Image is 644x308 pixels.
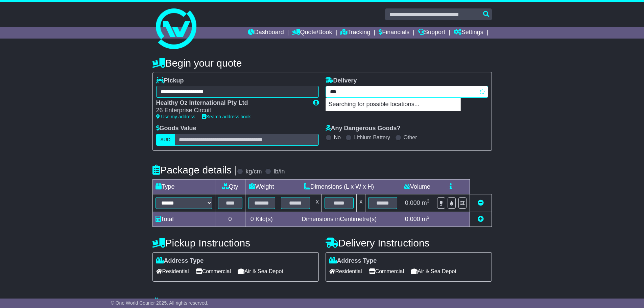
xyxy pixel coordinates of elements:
td: Total [152,212,215,227]
td: Type [152,179,215,194]
span: m [422,216,430,222]
h4: Pickup Instructions [152,237,319,248]
label: No [334,134,341,141]
td: Qty [215,179,245,194]
typeahead: Please provide city [326,86,488,98]
td: x [357,194,365,212]
td: 0 [215,212,245,227]
span: Commercial [369,266,404,277]
td: Dimensions in Centimetre(s) [278,212,400,227]
label: Other [404,134,417,141]
span: Commercial [196,266,231,277]
span: 0.000 [405,216,420,222]
a: Search address book [202,114,251,119]
p: Searching for possible locations... [326,98,460,111]
a: Dashboard [248,27,284,39]
a: Financials [379,27,409,39]
div: 26 Enterprise Circuit [156,107,306,114]
span: Air & Sea Depot [238,266,283,277]
a: Add new item [478,216,484,222]
label: Address Type [329,257,377,265]
td: Dimensions (L x W x H) [278,179,400,194]
span: Air & Sea Depot [411,266,456,277]
span: 0.000 [405,199,420,206]
span: © One World Courier 2025. All rights reserved. [111,300,209,306]
a: Remove this item [478,199,484,206]
a: Settings [454,27,483,39]
label: Address Type [156,257,204,265]
label: kg/cm [245,168,262,175]
h4: Package details | [152,164,237,175]
label: Lithium Battery [354,134,390,141]
sup: 3 [427,198,430,204]
span: 0 [251,216,254,222]
a: Quote/Book [292,27,332,39]
span: m [422,199,430,206]
sup: 3 [427,215,430,220]
a: Tracking [340,27,370,39]
label: Any Dangerous Goods? [326,125,401,132]
td: x [313,194,322,212]
div: Healthy Oz International Pty Ltd [156,99,306,107]
h4: Delivery Instructions [326,237,492,248]
label: Pickup [156,77,184,85]
td: Volume [400,179,434,194]
h4: Begin your quote [152,57,492,69]
td: Kilo(s) [245,212,278,227]
label: Delivery [326,77,357,85]
a: Use my address [156,114,195,119]
span: Residential [156,266,189,277]
h4: Warranty & Insurance [152,297,492,308]
label: AUD [156,134,175,146]
span: Residential [329,266,362,277]
label: lb/in [273,168,285,175]
td: Weight [245,179,278,194]
label: Goods Value [156,125,196,132]
a: Support [418,27,445,39]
